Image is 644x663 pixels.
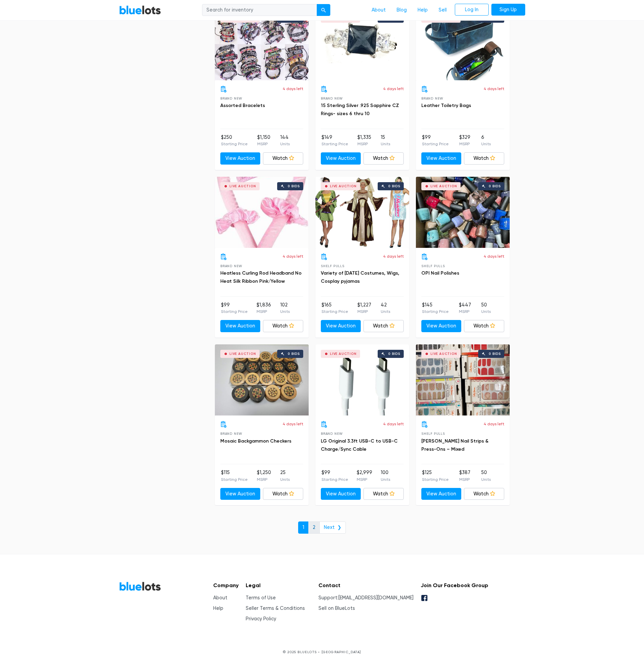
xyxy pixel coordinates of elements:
[257,469,271,483] li: $1,250
[388,352,400,356] div: 0 bids
[221,301,248,315] li: $99
[330,185,357,188] div: Live Auction
[321,432,343,435] span: Brand New
[484,86,504,92] p: 4 days left
[381,469,390,483] li: 100
[357,134,371,147] li: $1,335
[433,4,452,17] a: Sell
[464,152,504,165] a: Watch
[388,185,400,188] div: 0 bids
[315,9,409,80] a: Live Auction 0 bids
[489,352,501,356] div: 0 bids
[246,595,276,601] a: Terms of Use
[363,320,404,332] a: Watch
[421,438,488,452] a: [PERSON_NAME] Nail Strips & Press-Ons – Mixed
[306,606,311,612] img: beside-link-icon.svg
[308,521,320,534] a: 2
[321,301,348,315] li: $165
[321,264,345,268] span: Shelf Pulls
[459,476,470,483] p: MSRP
[321,438,398,452] a: LG Original 3.3ft USB-C to USB-C Charge/Sync Cable
[459,308,471,315] p: MSRP
[464,320,504,332] a: Watch
[220,320,261,332] a: View Auction
[318,605,355,611] a: Sell on BlueLots
[318,594,414,602] li: Support:
[489,185,501,188] div: 0 bids
[220,438,291,444] a: Mosaic Backgammon Checkers
[280,301,290,315] li: 102
[283,421,303,427] p: 4 days left
[366,4,391,17] a: About
[421,264,445,268] span: Shelf Pulls
[257,308,271,315] p: MSRP
[221,308,248,315] p: Starting Price
[338,595,414,601] a: [EMAIL_ADDRESS][DOMAIN_NAME]
[283,86,303,92] p: 4 days left
[315,344,409,415] a: Live Auction 0 bids
[280,476,290,483] p: Units
[321,469,348,483] li: $99
[315,177,409,248] a: Live Auction 0 bids
[422,308,449,315] p: Starting Price
[357,308,371,315] p: MSRP
[481,308,491,315] p: Units
[229,185,256,188] div: Live Auction
[430,185,457,188] div: Live Auction
[481,476,491,483] p: Units
[381,476,390,483] p: Units
[484,253,504,259] p: 4 days left
[321,488,361,500] a: View Auction
[421,97,443,100] span: Brand New
[459,141,470,147] p: MSRP
[422,141,449,147] p: Starting Price
[363,152,404,165] a: Watch
[280,308,290,315] p: Units
[321,308,348,315] p: Starting Price
[221,134,248,147] li: $250
[280,469,290,483] li: 25
[213,595,227,601] a: About
[481,301,491,315] li: 50
[215,177,309,248] a: Live Auction 0 bids
[321,134,348,147] li: $149
[246,582,311,589] h5: Legal
[220,432,242,435] span: Brand New
[421,582,488,589] h5: Join Our Facebook Group
[221,476,248,483] p: Starting Price
[280,141,290,147] p: Units
[321,270,399,284] a: Variety of [DATE] Costumes, Wigs, Cosplay pyjamas
[422,301,449,315] li: $145
[202,4,317,16] input: Search for inventory
[318,582,414,589] h5: Contact
[220,97,242,100] span: Brand New
[421,320,462,332] a: View Auction
[221,469,248,483] li: $115
[220,103,265,108] a: Assorted Bracelets
[459,134,470,147] li: $329
[481,134,491,147] li: 6
[319,521,346,534] a: Next ❯
[257,476,271,483] p: MSRP
[459,301,471,315] li: $447
[381,301,390,315] li: 42
[421,152,462,165] a: View Auction
[330,352,357,356] div: Live Auction
[220,152,261,165] a: View Auction
[391,4,412,17] a: Blog
[220,488,261,500] a: View Auction
[481,469,491,483] li: 50
[381,141,390,147] p: Units
[321,103,399,116] a: 15 Sterling Silver .925 Sapphire CZ Rings- sizes 6 thru 10
[257,134,270,147] li: $1,150
[215,9,309,80] a: Live Auction 0 bids
[383,421,404,427] p: 4 days left
[383,86,404,92] p: 4 days left
[421,270,459,276] a: OPI Nail Polishes
[421,103,471,108] a: Leather Toiletry Bags
[263,488,303,500] a: Watch
[215,344,309,415] a: Live Auction 0 bids
[221,141,248,147] p: Starting Price
[283,253,303,259] p: 4 days left
[481,141,491,147] p: Units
